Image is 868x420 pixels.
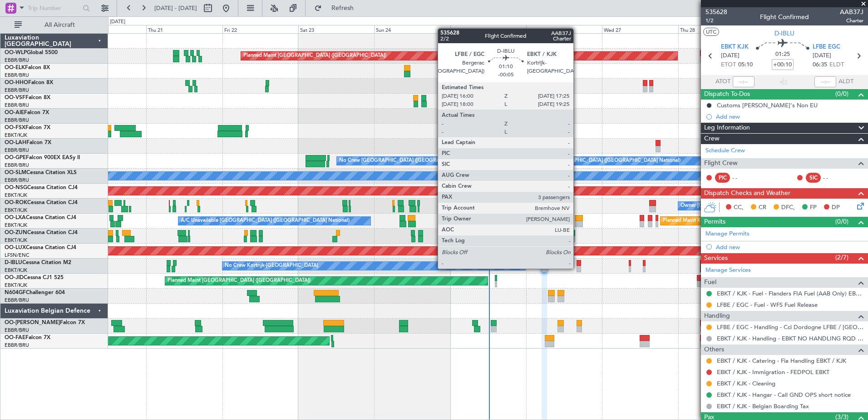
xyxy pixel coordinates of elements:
[5,110,24,115] span: OO-AIE
[5,117,29,124] a: EBBR/BRU
[5,102,29,109] a: EBBR/BRU
[705,230,750,239] a: Manage Permits
[5,80,53,85] a: OO-HHOFalcon 8X
[5,275,24,280] span: OO-JID
[832,203,840,212] span: DP
[5,222,27,229] a: EBKT/KJK
[5,155,26,160] span: OO-GPE
[602,25,678,33] div: Wed 27
[703,28,719,36] button: UTC
[146,25,222,33] div: Thu 21
[5,297,29,304] a: EBBR/BRU
[5,87,29,94] a: EBBR/BRU
[5,110,49,115] a: OO-AIEFalcon 7X
[738,60,753,70] span: 05:10
[5,65,25,70] span: OO-ELK
[705,7,727,17] span: 535628
[110,18,125,26] div: [DATE]
[774,29,794,38] span: D-IBLU
[704,123,750,133] span: Leg Information
[28,1,80,15] input: Trip Number
[704,134,720,144] span: Crew
[5,207,27,214] a: EBKT/KJK
[5,95,50,100] a: OO-VSFFalcon 8X
[5,335,25,340] span: OO-FAE
[733,76,755,87] input: --:--
[721,51,740,60] span: [DATE]
[526,25,602,33] div: Tue 26
[5,275,64,280] a: OO-JIDCessna CJ1 525
[734,203,744,212] span: CC,
[339,154,491,168] div: No Crew [GEOGRAPHIC_DATA] ([GEOGRAPHIC_DATA] National)
[717,368,829,376] a: EBKT / KJK - Immigration - FEDPOL EBKT
[5,320,60,325] span: OO-[PERSON_NAME]
[5,215,76,220] a: OO-LXACessna Citation CJ4
[715,173,730,183] div: PIC
[5,290,65,295] a: N604GFChallenger 604
[717,290,863,297] a: EBKT / KJK - Fuel - Flanders FIA Fuel (AAB Only) EBKT / KJK
[813,43,840,52] span: LFBE EGC
[721,43,749,52] span: EBKT KJK
[838,77,853,86] span: ALDT
[5,50,58,55] a: OO-WLPGlobal 5500
[835,89,848,99] span: (0/0)
[5,192,27,199] a: EBKT/KJK
[168,274,311,288] div: Planned Maint [GEOGRAPHIC_DATA] ([GEOGRAPHIC_DATA])
[5,245,26,250] span: OO-LUX
[5,155,80,160] a: OO-GPEFalcon 900EX EASy II
[5,245,76,250] a: OO-LUXCessna Citation CJ4
[704,311,730,321] span: Handling
[5,177,29,184] a: EBBR/BRU
[5,260,71,265] a: D-IBLUCessna Citation M2
[5,125,50,130] a: OO-FSXFalcon 7X
[5,320,85,325] a: OO-[PERSON_NAME]Falcon 7X
[721,60,736,70] span: ETOT
[715,77,730,86] span: ATOT
[704,217,725,227] span: Permits
[5,342,29,349] a: EBBR/BRU
[704,253,728,264] span: Services
[528,154,681,168] div: No Crew [GEOGRAPHIC_DATA] ([GEOGRAPHIC_DATA] National)
[5,215,26,220] span: OO-LXA
[704,277,716,288] span: Fuel
[5,57,29,64] a: EBBR/BRU
[5,140,26,145] span: OO-LAH
[24,22,96,28] span: All Aircraft
[775,50,790,59] span: 01:25
[704,345,724,355] span: Others
[154,4,197,12] span: [DATE] - [DATE]
[5,200,78,205] a: OO-ROKCessna Citation CJ4
[717,323,863,331] a: LFBE / EGC - Handling - Cci Dordogne LFBE / [GEOGRAPHIC_DATA]
[5,335,50,340] a: OO-FAEFalcon 7X
[5,125,25,130] span: OO-FSX
[10,18,99,32] button: All Aircraft
[781,203,795,212] span: DFC,
[298,25,374,33] div: Sat 23
[5,230,27,235] span: OO-ZUN
[225,259,318,273] div: No Crew Kortrijk-[GEOGRAPHIC_DATA]
[704,158,738,169] span: Flight Crew
[5,290,26,295] span: N604GF
[704,89,750,100] span: Dispatch To-Dos
[678,25,754,33] div: Thu 28
[5,80,28,85] span: OO-HHO
[681,199,803,213] div: Owner [GEOGRAPHIC_DATA]-[GEOGRAPHIC_DATA]
[5,282,27,289] a: EBKT/KJK
[5,185,78,190] a: OO-NSGCessna Citation CJ4
[840,17,863,25] span: Charter
[5,50,27,55] span: OO-WLP
[243,49,386,63] div: Planned Maint [GEOGRAPHIC_DATA] ([GEOGRAPHIC_DATA])
[813,51,831,60] span: [DATE]
[5,95,25,100] span: OO-VSF
[222,25,298,33] div: Fri 22
[5,327,29,334] a: EBBR/BRU
[716,113,863,120] div: Add new
[759,203,766,212] span: CR
[181,214,350,228] div: A/C Unavailable [GEOGRAPHIC_DATA] ([GEOGRAPHIC_DATA] National)
[840,7,863,17] span: AAB37J
[717,301,818,309] a: LFBE / EGC - Fuel - WFS Fuel Release
[810,203,817,212] span: FP
[5,140,51,145] a: OO-LAHFalcon 7X
[5,170,77,175] a: OO-SLMCessna Citation XLS
[310,1,365,15] button: Refresh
